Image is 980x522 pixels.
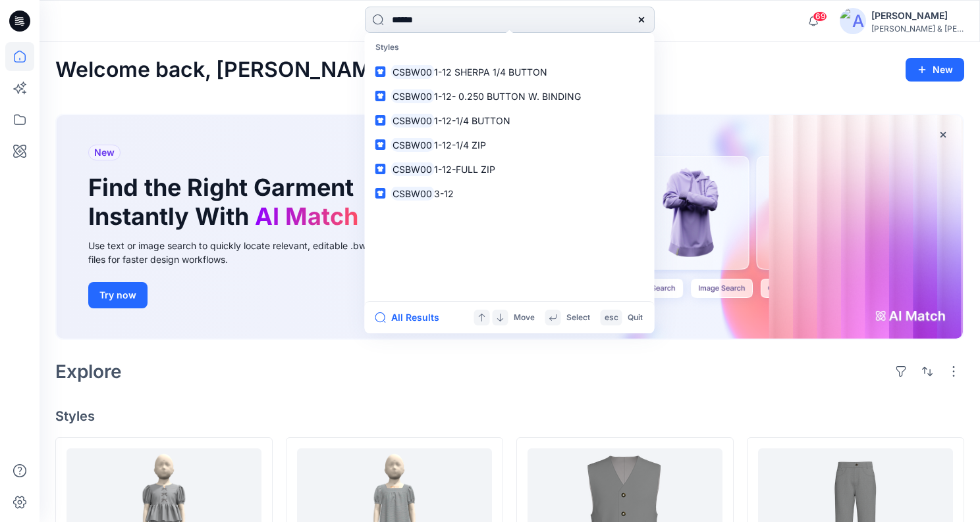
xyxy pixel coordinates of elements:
[367,84,652,108] a: CSBW001-12- 0.250 BUTTON W. BINDING
[367,181,652,206] a: CSBW003-12
[434,66,547,78] span: 1-12 SHERPA 1/4 BUTTON
[55,361,122,382] h2: Explore
[906,58,964,82] button: New
[55,408,964,424] h4: Styles
[605,311,618,325] p: esc
[375,310,448,325] button: All Results
[813,11,827,22] span: 69
[566,311,590,325] p: Select
[514,311,535,325] p: Move
[88,282,148,308] button: Try now
[391,137,435,153] mark: CSBW00
[88,174,365,230] h1: Find the Right Garment Instantly With
[628,311,643,325] p: Quit
[367,108,652,133] a: CSBW001-12-1/4 BUTTON
[367,60,652,84] a: CSBW001-12 SHERPA 1/4 BUTTON
[434,188,454,199] span: 3-12
[391,64,435,80] mark: CSBW00
[434,91,581,102] span: 1-12- 0.250 BUTTON W. BINDING
[367,157,652,181] a: CSBW001-12-FULL ZIP
[391,186,435,201] mark: CSBW00
[55,58,392,82] h2: Welcome back, [PERSON_NAME]
[840,8,866,34] img: avatar
[367,133,652,157] a: CSBW001-12-1/4 ZIP
[391,89,435,104] mark: CSBW00
[434,164,495,175] span: 1-12-FULL ZIP
[391,113,435,128] mark: CSBW00
[434,139,486,151] span: 1-12-1/4 ZIP
[367,36,652,60] p: Styles
[434,115,510,126] span: 1-12-1/4 BUTTON
[88,239,385,266] div: Use text or image search to quickly locate relevant, editable .bw files for faster design workflows.
[871,24,964,34] div: [PERSON_NAME] & [PERSON_NAME]
[871,8,964,24] div: [PERSON_NAME]
[391,162,435,177] mark: CSBW00
[94,145,115,160] span: New
[255,202,358,231] span: AI Match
